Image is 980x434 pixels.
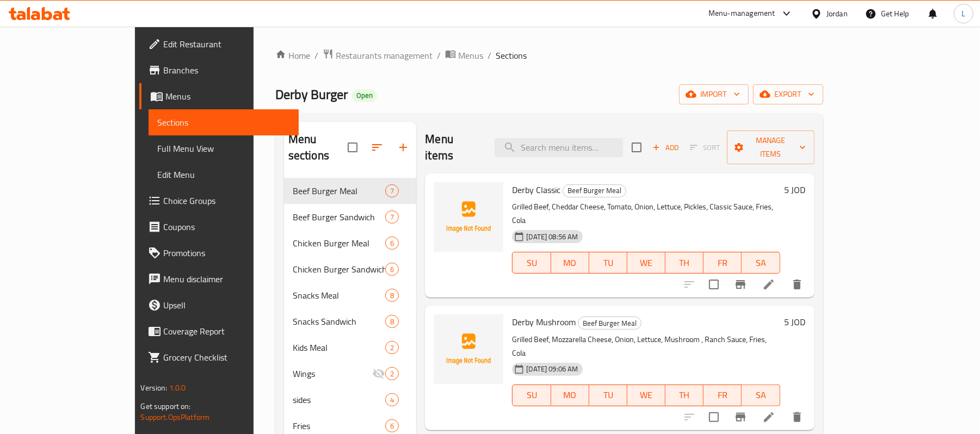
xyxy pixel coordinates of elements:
button: WE [627,385,665,406]
span: Upsell [163,299,290,312]
button: FR [704,385,742,406]
span: Derby Classic [512,182,560,198]
span: TH [670,387,699,403]
a: Menu disclaimer [139,266,299,292]
input: search [495,138,623,157]
span: Beef Burger Meal [293,184,386,197]
div: items [385,289,399,302]
span: 6 [386,238,398,249]
div: Snacks Meal8 [284,282,417,308]
span: Snacks Meal [293,289,386,302]
span: Sections [496,49,527,62]
a: Restaurants management [323,48,433,63]
span: sides [293,393,386,406]
a: Coverage Report [139,318,299,344]
div: sides4 [284,387,417,413]
span: SA [746,387,775,403]
a: Edit Menu [149,162,299,188]
button: SA [742,385,780,406]
h2: Menu sections [288,131,348,164]
span: TU [594,255,623,271]
div: items [385,263,399,276]
span: [DATE] 08:56 AM [522,232,582,242]
span: Branches [163,64,290,77]
span: FR [708,255,737,271]
div: Menu-management [708,7,775,20]
span: SU [517,387,546,403]
button: WE [627,252,665,274]
h2: Menu items [425,131,482,164]
a: Branches [139,57,299,83]
div: Fries [293,419,386,432]
div: Beef Burger Meal7 [284,178,417,204]
span: 6 [386,264,398,275]
button: TU [589,252,627,274]
button: TH [665,385,704,406]
span: Sections [157,116,290,129]
button: Manage items [727,131,814,164]
span: Wings [293,367,373,380]
span: Add [651,141,680,154]
button: Branch-specific-item [728,404,754,430]
div: items [385,367,399,380]
div: Chicken Burger Meal6 [284,230,417,256]
div: Chicken Burger Sandwich6 [284,256,417,282]
span: Beef Burger Meal [578,317,641,330]
div: Snacks Sandwich8 [284,308,417,334]
span: 8 [386,317,398,327]
span: Promotions [163,246,290,259]
img: Derby Mushroom [434,314,503,384]
span: Select all sections [341,136,364,159]
a: Menus [139,83,299,109]
div: Beef Burger Sandwich [293,210,386,224]
div: Wings2 [284,361,417,387]
span: TH [670,255,699,271]
span: Chicken Burger Sandwich [293,263,386,276]
div: items [385,210,399,224]
a: Support.OpsPlatform [140,410,209,424]
span: Restaurants management [336,49,433,62]
span: 2 [386,343,398,353]
h6: 5 JOD [785,314,806,330]
p: Grilled Beef, Mozzarella Cheese, Onion, Lettuce, Mushroom , Ranch Sauce, Fries, Cola [512,333,780,360]
span: Choice Groups [163,194,290,207]
button: MO [551,385,589,406]
a: Coupons [139,214,299,240]
li: / [437,49,441,62]
button: TU [589,385,627,406]
li: / [315,49,318,62]
a: Edit menu item [762,411,775,424]
li: / [488,49,491,62]
span: Beef Burger Meal [563,184,626,197]
span: Add item [648,139,683,156]
button: delete [784,271,810,297]
div: Open [352,89,377,102]
span: FR [708,387,737,403]
span: Select section first [683,139,727,156]
span: Edit Menu [157,168,290,181]
p: Grilled Beef, Cheddar Cheese, Tomato, Onion, Lettuce, Pickles, Classic Sauce, Fries, Cola [512,200,780,227]
span: MO [556,387,585,403]
span: 8 [386,290,398,301]
a: Edit Restaurant [139,31,299,57]
a: Sections [149,109,299,135]
div: items [385,315,399,328]
div: Snacks Sandwich [293,315,386,328]
span: Version: [140,381,167,395]
svg: Inactive section [372,367,385,380]
span: 7 [386,186,398,196]
a: Full Menu View [149,135,299,162]
span: WE [632,387,661,403]
a: Choice Groups [139,188,299,214]
div: items [385,393,399,406]
h6: 5 JOD [785,182,806,197]
span: Coupons [163,220,290,233]
span: Menus [458,49,483,62]
span: Derby Mushroom [512,314,576,330]
button: FR [704,252,742,274]
span: Sort sections [364,134,390,160]
span: Coverage Report [163,325,290,338]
